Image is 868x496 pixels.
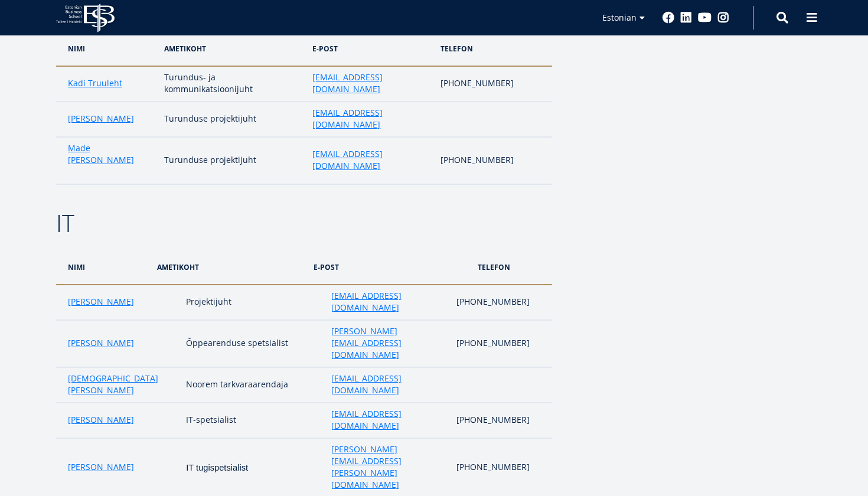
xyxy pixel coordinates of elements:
[180,320,325,367] td: Õppearenduse spetsialist
[180,367,325,403] td: Noorem tarkvaraarendaja
[451,403,552,438] td: [PHONE_NUMBER]
[68,461,134,473] a: [PERSON_NAME]
[451,320,552,367] td: [PHONE_NUMBER]
[186,463,248,472] span: IT tugispetsialist
[680,12,692,24] a: Linkedin
[717,12,729,24] a: Instagram
[151,250,307,285] th: ametikoht
[435,31,552,66] th: telefon
[158,137,306,184] td: Turunduse projektijuht
[663,12,674,24] a: Facebook
[435,137,552,184] td: [PHONE_NUMBER]
[331,408,445,432] a: [EMAIL_ADDRESS][DOMAIN_NAME]
[68,77,122,89] a: Kadi Truuleht
[56,31,158,66] th: nimi
[472,250,552,285] th: telefon
[435,66,552,102] td: [PHONE_NUMBER]
[312,148,428,172] a: [EMAIL_ADDRESS][DOMAIN_NAME]
[331,373,445,396] a: [EMAIL_ADDRESS][DOMAIN_NAME]
[68,142,152,166] a: Made [PERSON_NAME]
[56,208,552,238] h2: IT
[158,31,306,66] th: ametikoht
[698,12,712,24] a: Youtube
[306,31,434,66] th: e-post
[312,107,428,130] a: [EMAIL_ADDRESS][DOMAIN_NAME]
[68,113,134,125] a: [PERSON_NAME]
[158,66,306,102] td: Turundus- ja kommunikatsioonijuht
[68,373,174,396] a: [DEMOGRAPHIC_DATA][PERSON_NAME]
[158,102,306,137] td: Turunduse projektijuht
[331,443,445,491] a: [PERSON_NAME][EMAIL_ADDRESS][PERSON_NAME][DOMAIN_NAME]
[68,337,134,349] a: [PERSON_NAME]
[451,285,552,320] td: [PHONE_NUMBER]
[56,250,151,285] th: nimi
[308,250,472,285] th: e-post
[180,403,325,438] td: IT-spetsialist
[180,285,325,320] td: Projektijuht
[331,325,445,361] a: [PERSON_NAME][EMAIL_ADDRESS][DOMAIN_NAME]
[68,296,134,308] a: [PERSON_NAME]
[331,290,445,314] a: [EMAIL_ADDRESS][DOMAIN_NAME]
[312,71,428,95] a: [EMAIL_ADDRESS][DOMAIN_NAME]
[68,414,134,426] a: [PERSON_NAME]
